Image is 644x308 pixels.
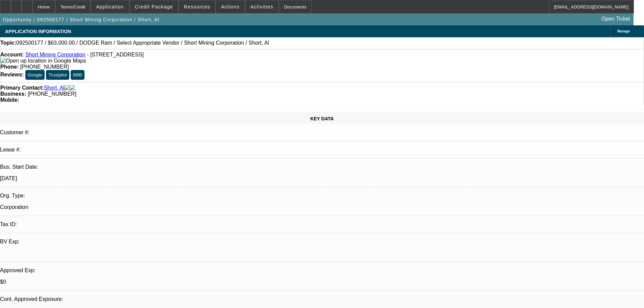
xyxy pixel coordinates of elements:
span: Application [96,4,124,9]
a: Open Ticket [599,13,633,25]
button: Trustpilot [46,70,69,80]
button: Actions [216,0,245,13]
span: KEY DATA [310,116,334,121]
strong: Primary Contact: [0,85,44,91]
span: [PHONE_NUMBER] [20,64,69,70]
span: APPLICATION INFORMATION [5,29,71,34]
img: facebook-icon.png [64,85,70,91]
span: - [STREET_ADDRESS] [87,52,144,57]
span: Manage [617,29,630,33]
strong: Business: [0,91,26,97]
span: Actions [221,4,240,9]
button: BBB [71,70,85,80]
strong: Topic: [0,40,16,46]
button: Application [91,0,129,13]
strong: Mobile: [0,97,19,103]
span: Activities [251,4,273,9]
button: Resources [179,0,215,13]
span: Resources [184,4,210,9]
button: Credit Package [130,0,178,13]
a: View Google Maps [0,58,86,64]
img: linkedin-icon.png [70,85,75,91]
img: Open up location in Google Maps [0,58,86,64]
button: Google [25,70,45,80]
strong: Account: [0,52,24,57]
span: Opportunity / 092500177 / Short Mining Corporation / Short, Al [3,17,160,22]
button: Activities [245,0,279,13]
strong: Phone: [0,64,19,70]
span: Credit Package [135,4,173,9]
a: Short, Al [44,85,64,91]
span: 092500177 / $63,000.00 / DODGE Ram / Select Appropriate Vendor / Short Mining Corporation / Short... [16,40,269,46]
strong: Reviews: [0,72,24,77]
a: Short Mining Corporation [25,52,86,57]
span: [PHONE_NUMBER] [28,91,76,97]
